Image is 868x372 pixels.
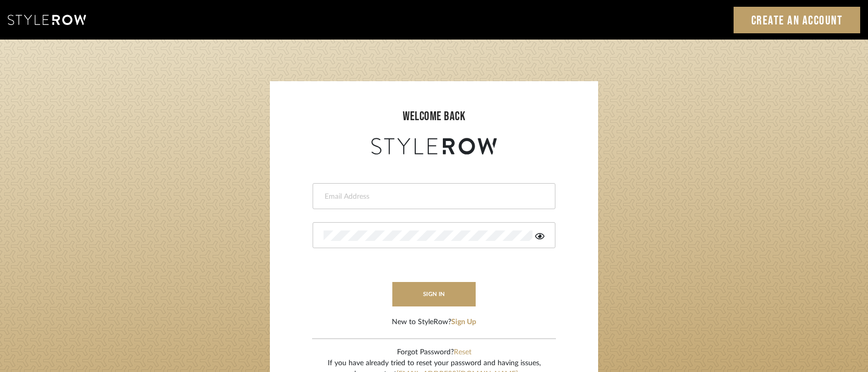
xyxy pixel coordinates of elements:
[734,7,861,33] a: Create an Account
[392,282,476,306] button: sign in
[324,191,542,202] input: Email Address
[454,347,472,358] button: Reset
[451,317,476,328] button: Sign Up
[280,107,588,126] div: welcome back
[392,317,476,328] div: New to StyleRow?
[328,347,541,358] div: Forgot Password?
